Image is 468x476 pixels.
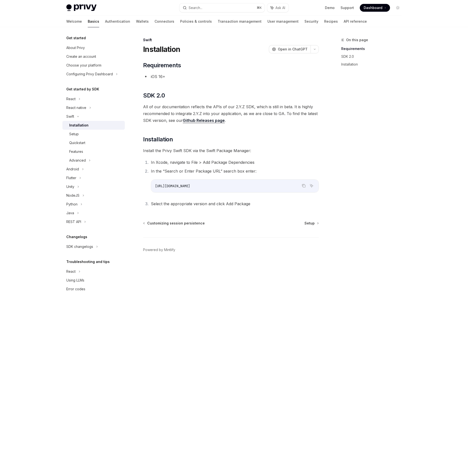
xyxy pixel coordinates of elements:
[324,16,338,27] a: Recipes
[66,210,74,216] div: Java
[155,184,190,188] span: [URL][DOMAIN_NAME]
[66,86,99,92] h5: Get started by SDK
[304,221,318,226] a: Setup
[143,45,180,54] h1: Installation
[66,244,93,250] div: SDK changelogs
[62,43,125,52] a: About Privy
[143,92,165,99] span: SDK 2.0
[62,121,125,130] a: Installation
[66,105,86,111] div: React native
[267,3,289,12] button: Ask AI
[341,53,406,60] a: SDK 2.0
[218,16,262,27] a: Transaction management
[179,3,265,12] button: Search...⌘K
[66,193,79,198] div: NodeJS
[301,183,307,189] button: Copy the contents from the code block
[267,16,299,27] a: User management
[136,16,149,27] a: Wallets
[66,175,76,181] div: Flutter
[394,4,402,12] button: Toggle dark mode
[66,4,97,11] img: light logo
[341,45,406,53] a: Requirements
[143,247,175,252] a: Powered by Mintlify
[341,5,354,10] a: Support
[62,147,125,156] a: Features
[62,130,125,138] a: Setup
[88,16,99,27] a: Basics
[341,60,406,68] a: Installation
[62,52,125,61] a: Create an account
[69,131,79,137] div: Setup
[143,103,319,124] span: All of our documentation reflects the APIs of our 2.Y.Z SDK, which is still in beta. It is highly...
[66,45,85,51] div: About Privy
[66,114,74,119] div: Swift
[66,201,78,207] div: Python
[147,221,205,226] span: Customizing session persistence
[66,54,96,59] div: Create an account
[62,276,125,285] a: Using LLMs
[69,140,85,146] div: Quickstart
[66,16,82,27] a: Welcome
[66,277,84,283] div: Using LLMs
[275,5,285,10] span: Ask AI
[69,157,86,163] div: Advanced
[149,200,319,207] li: Select the appropriate version and click Add Package
[257,6,262,10] span: ⌘ K
[269,45,311,53] button: Open in ChatGPT
[62,61,125,70] a: Choose your platform
[105,16,130,27] a: Authentication
[180,16,212,27] a: Policies & controls
[344,16,367,27] a: API reference
[364,5,382,10] span: Dashboard
[66,166,79,172] div: Android
[66,219,81,225] div: REST API
[143,147,319,154] span: Install the Privy Swift SDK via the Swift Package Manager:
[183,118,225,123] a: Github Releases page
[149,168,319,193] li: In the “Search or Enter Package URL” search box enter:
[144,221,205,226] a: Customizing session persistence
[149,159,319,166] li: In Xcode, navigate to File > Add Package Dependencies
[66,269,76,274] div: React
[66,35,86,41] h5: Get started
[346,37,368,43] span: On this page
[62,285,125,293] a: Error codes
[278,47,308,52] span: Open in ChatGPT
[66,234,87,240] h5: Changelogs
[304,16,318,27] a: Security
[62,138,125,147] a: Quickstart
[66,96,76,102] div: React
[308,183,315,189] button: Ask AI
[143,73,319,80] li: iOS 16+
[325,5,335,10] a: Demo
[66,259,110,265] h5: Troubleshooting and tips
[189,5,202,11] div: Search...
[143,61,181,69] span: Requirements
[69,122,88,128] div: Installation
[360,4,390,12] a: Dashboard
[66,286,85,292] div: Error codes
[66,71,113,77] div: Configuring Privy Dashboard
[66,62,101,68] div: Choose your platform
[66,184,74,190] div: Unity
[143,136,173,143] span: Installation
[69,149,83,155] div: Features
[155,16,174,27] a: Connectors
[304,221,315,226] span: Setup
[143,38,319,42] div: Swift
